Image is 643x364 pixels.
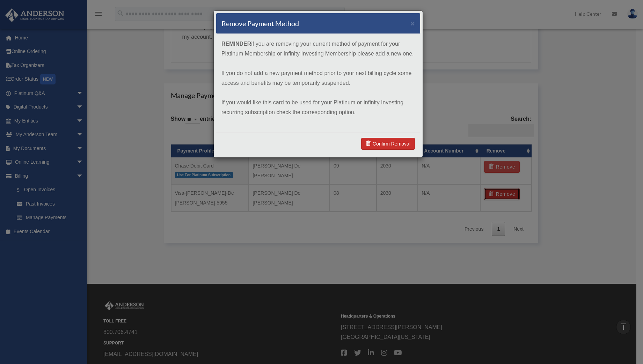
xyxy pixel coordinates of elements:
[221,98,415,117] p: If you would like this card to be used for your Platinum or Infinity Investing recurring subscrip...
[221,18,299,28] h4: Remove Payment Method
[216,34,420,132] div: if you are removing your current method of payment for your Platinum Membership or Infinity Inves...
[410,20,415,27] button: ×
[361,138,415,150] a: Confirm Removal
[221,41,251,47] strong: REMINDER
[221,68,415,88] p: If you do not add a new payment method prior to your next billing cycle some access and benefits ...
